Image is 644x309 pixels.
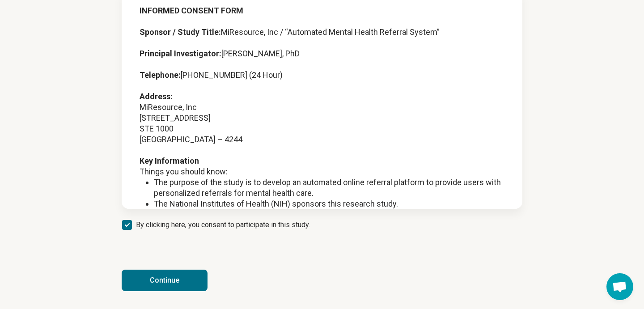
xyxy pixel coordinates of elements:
[140,48,504,59] p: [PERSON_NAME], PhD
[140,49,221,58] strong: Principal Investigator:
[140,27,504,38] p: MiResource, Inc / “Automated Mental Health Referral System”
[140,70,181,80] strong: Telephone:
[140,166,504,177] p: Things you should know:
[140,91,504,145] p: MiResource, Inc [STREET_ADDRESS] STE 1000 [GEOGRAPHIC_DATA] – 4244
[606,273,633,300] div: Open chat
[140,6,243,15] strong: INFORMED CONSENT FORM
[154,199,504,209] li: The National Institutes of Health (NIH) sponsors this research study.
[122,270,208,291] button: Continue
[140,92,173,101] strong: Address:
[140,70,504,80] p: [PHONE_NUMBER] (24 Hour)
[140,156,199,165] strong: Key Information
[140,27,221,37] strong: Sponsor / Study Title:
[136,220,310,230] span: By clicking here, you consent to participate in this study.
[154,177,504,199] li: The purpose of the study is to develop an automated online referral platform to provide users wit...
